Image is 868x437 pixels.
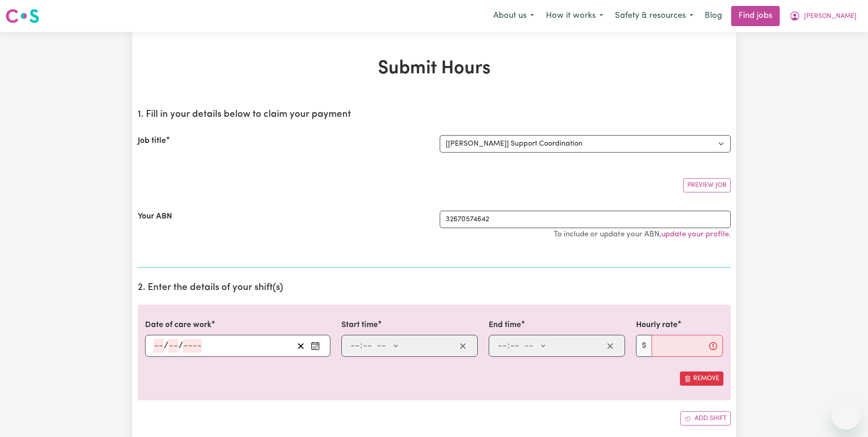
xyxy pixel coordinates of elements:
a: update your profile [661,230,729,238]
h1: Submit Hours [138,58,731,80]
label: End time [489,319,521,331]
input: -- [497,339,507,353]
label: Start time [341,319,378,331]
input: ---- [183,339,202,353]
button: My Account [783,6,863,26]
input: -- [350,339,360,353]
iframe: Button to launch messaging window [831,400,861,430]
span: [PERSON_NAME] [804,11,857,22]
label: Date of care work [145,319,211,331]
img: Careseekers logo [5,8,39,24]
label: Job title [138,135,166,147]
input: -- [154,339,164,353]
h2: 2. Enter the details of your shift(s) [138,282,731,294]
label: Your ABN [138,211,172,223]
button: Preview Job [683,178,731,192]
button: Safety & resources [609,6,699,26]
input: -- [362,339,372,353]
h2: 1. Fill in your details below to claim your payment [138,109,731,120]
a: Careseekers logo [5,5,39,27]
span: : [507,341,510,351]
span: : [360,341,362,351]
a: Find jobs [731,6,780,26]
span: $ [636,335,652,357]
button: Remove this shift [680,371,723,386]
span: / [164,341,168,351]
input: -- [510,339,520,353]
input: -- [168,339,178,353]
span: / [178,341,183,351]
button: Add another shift [680,411,731,426]
button: Clear date [294,339,308,353]
small: To include or update your ABN, . [554,230,731,238]
button: About us [487,6,540,26]
label: Hourly rate [636,319,678,331]
button: Enter the date of care work [308,339,323,353]
button: How it works [540,6,609,26]
a: Blog [699,6,728,26]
